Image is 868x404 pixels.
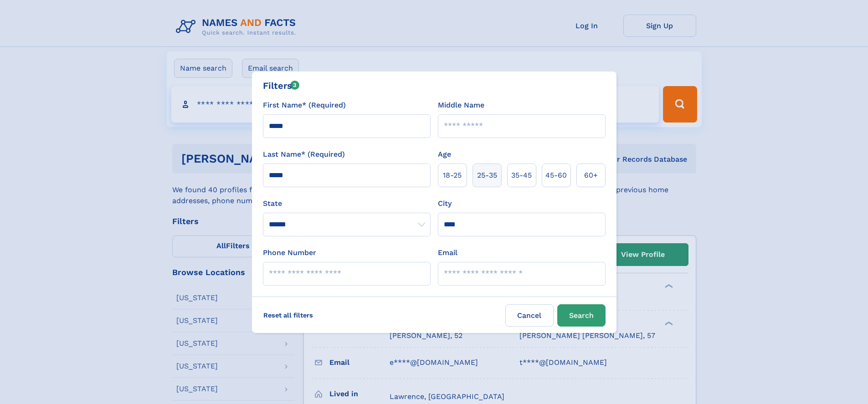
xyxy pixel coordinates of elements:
label: State [263,198,431,209]
label: Email [438,247,457,258]
span: 25‑35 [477,170,497,181]
span: 45‑60 [545,170,567,181]
span: 60+ [584,170,598,181]
label: Cancel [505,304,554,327]
label: Last Name* (Required) [263,149,345,160]
label: Age [438,149,451,160]
label: Reset all filters [257,304,319,326]
label: First Name* (Required) [263,100,346,111]
label: Middle Name [438,100,484,111]
span: 18‑25 [443,170,462,181]
label: City [438,198,452,209]
div: Filters [263,79,300,92]
button: Search [557,304,606,327]
span: 35‑45 [511,170,532,181]
label: Phone Number [263,247,316,258]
